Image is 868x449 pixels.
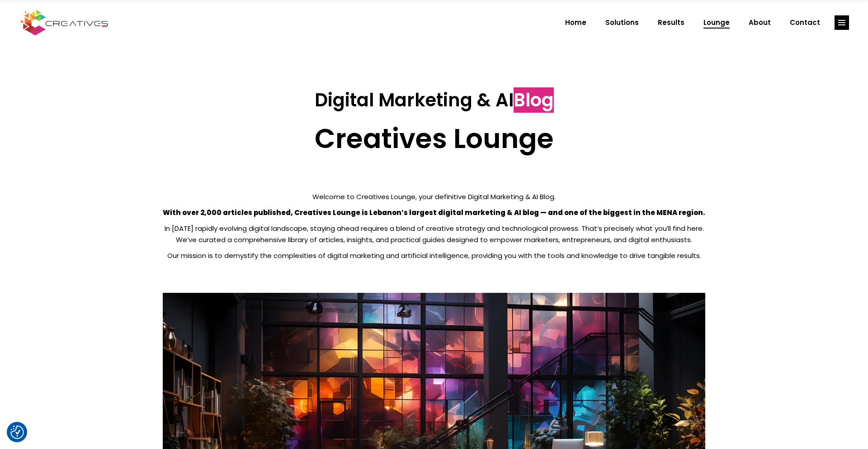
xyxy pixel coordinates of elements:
[749,11,771,34] span: About
[163,208,705,217] strong: With over 2,000 articles published, Creatives Lounge is Lebanon’s largest digital marketing & AI ...
[703,11,730,34] span: Lounge
[565,11,586,34] span: Home
[596,11,648,34] a: Solutions
[19,9,110,37] img: Creatives
[163,191,705,202] p: Welcome to Creatives Lounge, your definitive Digital Marketing & AI Blog.
[163,250,705,261] p: Our mission is to demystify the complexities of digital marketing and artificial intelligence, pr...
[514,87,554,113] span: Blog
[556,11,596,34] a: Home
[648,11,694,34] a: Results
[739,11,780,34] a: About
[790,11,820,34] span: Contact
[605,11,639,34] span: Solutions
[780,11,830,34] a: Contact
[10,425,24,439] img: Revisit consent button
[163,89,705,111] h3: Digital Marketing & AI
[10,425,24,439] button: Consent Preferences
[658,11,684,34] span: Results
[835,15,849,30] a: link
[163,122,705,155] h2: Creatives Lounge
[694,11,739,34] a: Lounge
[163,223,705,245] p: In [DATE] rapidly evolving digital landscape, staying ahead requires a blend of creative strategy...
